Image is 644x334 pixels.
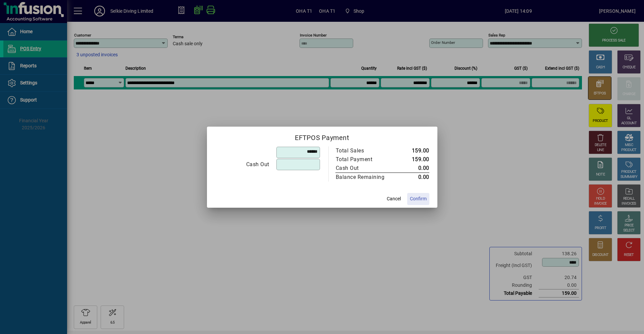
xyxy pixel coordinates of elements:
[383,193,405,205] button: Cancel
[399,155,429,164] td: 159.00
[207,127,437,146] h2: EFTPOS Payment
[336,173,392,181] div: Balance Remaining
[407,193,429,205] button: Confirm
[215,160,269,169] div: Cash Out
[410,195,427,202] span: Confirm
[399,173,429,182] td: 0.00
[335,155,399,164] td: Total Payment
[336,164,392,172] div: Cash Out
[387,195,401,202] span: Cancel
[399,164,429,173] td: 0.00
[335,146,399,155] td: Total Sales
[399,146,429,155] td: 159.00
